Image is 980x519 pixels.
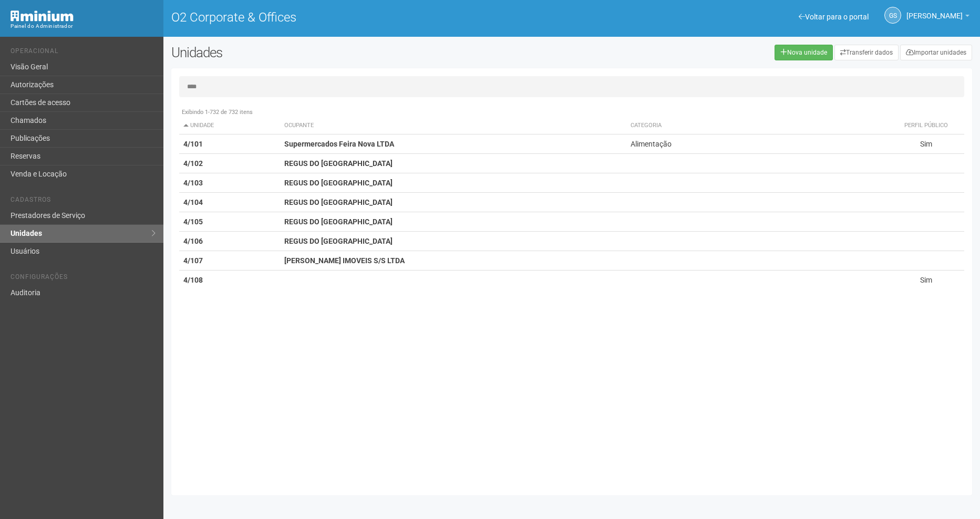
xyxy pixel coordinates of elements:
[11,273,156,284] li: Configurações
[183,217,203,226] strong: 4/105
[179,108,964,117] div: Exibindo 1-732 de 732 itens
[11,11,74,22] img: Minium
[626,117,888,134] th: Categoria: activate to sort column ascending
[775,45,833,60] a: Nova unidade
[906,13,969,22] a: [PERSON_NAME]
[11,22,156,31] div: Painel do Administrador
[183,179,203,187] strong: 4/103
[920,140,932,148] span: Sim
[284,179,393,187] strong: REGUS DO [GEOGRAPHIC_DATA]
[284,140,394,148] strong: Supermercados Feira Nova LTDA
[11,196,156,207] li: Cadastros
[183,256,203,265] strong: 4/107
[889,117,964,134] th: Perfil público: activate to sort column ascending
[280,117,626,134] th: Ocupante: activate to sort column ascending
[179,117,280,134] th: Unidade: activate to sort column descending
[171,45,496,60] h2: Unidades
[799,13,869,21] a: Voltar para o portal
[284,237,393,245] strong: REGUS DO [GEOGRAPHIC_DATA]
[626,134,888,154] td: Alimentação
[284,256,405,265] strong: [PERSON_NAME] IMOVEIS S/S LTDA
[183,140,203,148] strong: 4/101
[183,198,203,206] strong: 4/104
[284,217,393,226] strong: REGUS DO [GEOGRAPHIC_DATA]
[171,11,564,24] h1: O2 Corporate & Offices
[284,198,393,206] strong: REGUS DO [GEOGRAPHIC_DATA]
[284,159,393,168] strong: REGUS DO [GEOGRAPHIC_DATA]
[834,45,899,60] a: Transferir dados
[884,7,901,24] a: GS
[183,237,203,245] strong: 4/106
[906,2,963,20] span: Gabriela Souza
[11,47,156,58] li: Operacional
[900,45,972,60] a: Importar unidades
[183,276,203,284] strong: 4/108
[920,276,932,284] span: Sim
[183,159,203,168] strong: 4/102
